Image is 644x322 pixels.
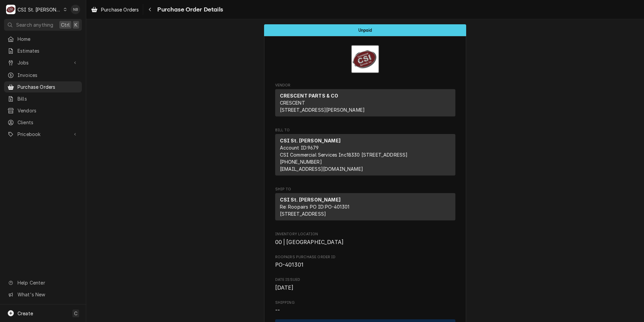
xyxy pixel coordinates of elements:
span: Re: Roopairs PO ID: PO-401301 [280,204,350,210]
span: What's New [18,291,78,298]
span: Roopairs Purchase Order ID [275,261,455,269]
span: Shipping [275,300,455,305]
span: Ship To [275,187,455,192]
span: Home [18,35,78,43]
span: Bill To [275,128,455,133]
span: Jobs [18,59,68,66]
strong: CRESCENT PARTS & CO [280,93,339,99]
span: Bills [18,95,78,102]
div: Bill To [275,134,455,178]
span: Create [18,311,33,316]
span: Unpaid [358,28,372,32]
div: CSI St. Louis's Avatar [6,5,15,14]
span: [STREET_ADDRESS] [280,211,326,217]
div: Vendor [275,89,455,119]
span: Purchase Order Details [155,5,223,14]
span: Vendors [18,107,78,114]
a: Bills [4,93,82,104]
div: Date Issued [275,277,455,292]
img: Logo [351,45,379,73]
span: PO-401301 [275,262,303,268]
div: Ship To [275,193,455,223]
span: Inventory Location [275,238,455,246]
span: Inventory Location [275,232,455,237]
strong: CSI St. [PERSON_NAME] [280,197,341,203]
span: Help Center [18,279,78,286]
span: Estimates [18,47,78,54]
span: [DATE] [275,285,294,291]
a: [PHONE_NUMBER] [280,159,322,165]
a: Purchase Orders [88,4,141,15]
div: Nick Badolato's Avatar [71,5,80,14]
span: Clients [18,119,78,126]
a: Go to Help Center [4,277,82,288]
span: CSI Commercial Services Inc18330 [STREET_ADDRESS] [280,152,408,158]
a: Vendors [4,105,82,116]
span: K [74,21,77,28]
span: 00 | [GEOGRAPHIC_DATA] [275,239,344,245]
span: Pricebook [18,131,68,138]
span: Date Issued [275,277,455,283]
div: Status [264,24,466,36]
span: Roopairs Purchase Order ID [275,254,455,260]
button: Search anythingCtrlK [4,19,82,31]
a: Estimates [4,45,82,56]
div: Purchase Order Ship To [275,187,455,223]
span: Purchase Orders [18,83,78,90]
span: CRESCENT [STREET_ADDRESS][PERSON_NAME] [280,100,365,113]
a: Purchase Orders [4,81,82,92]
div: Inventory Location [275,232,455,246]
span: Account ID: 9679 [280,145,319,151]
div: Purchase Order Bill To [275,128,455,179]
div: Roopairs Purchase Order ID [275,254,455,269]
a: Clients [4,117,82,128]
span: Ctrl [61,21,70,28]
a: Go to Pricebook [4,129,82,140]
button: Navigate back [144,4,155,15]
div: Ship To [275,193,455,220]
div: Vendor [275,89,455,116]
span: Date Issued [275,284,455,292]
span: C [74,310,77,317]
span: Search anything [16,21,53,28]
div: NB [71,5,80,14]
strong: CSI St. [PERSON_NAME] [280,138,341,143]
div: CSI St. [PERSON_NAME] [18,6,61,13]
span: Invoices [18,72,78,79]
span: Vendor [275,83,455,88]
a: Invoices [4,70,82,81]
div: Bill To [275,134,455,176]
span: -- [275,307,280,314]
span: Purchase Orders [101,6,139,13]
div: C [6,5,15,14]
a: Home [4,33,82,45]
a: Go to What's New [4,289,82,300]
a: [EMAIL_ADDRESS][DOMAIN_NAME] [280,166,363,172]
div: Purchase Order Vendor [275,83,455,119]
a: Go to Jobs [4,57,82,68]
